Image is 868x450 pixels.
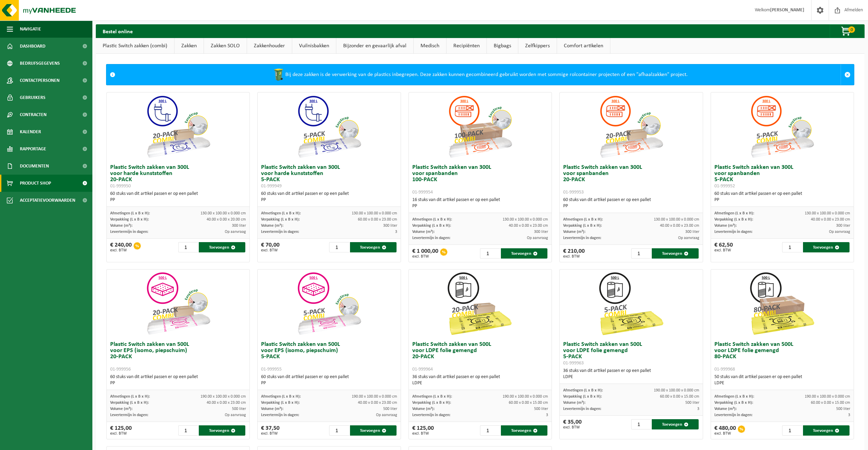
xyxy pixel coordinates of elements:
span: Product Shop [20,175,51,192]
span: 60.00 x 0.00 x 15.00 cm [660,395,699,399]
div: € 125,00 [110,425,132,436]
span: 130.00 x 100.00 x 0.000 cm [654,217,699,222]
img: 01-999952 [748,92,816,161]
span: Levertermijn in dagen: [110,230,148,234]
a: Zakken SOLO [204,38,247,54]
button: Toevoegen [652,248,698,259]
span: Contactpersonen [20,72,60,89]
img: 01-999964 [446,270,514,338]
span: Dashboard [20,38,46,55]
a: Zakken [174,38,204,54]
div: 36 stuks van dit artikel passen er op een pallet [563,368,699,380]
span: Levertermijn in dagen: [261,230,299,234]
span: excl. BTW [563,425,582,429]
div: LDPE [714,380,850,386]
img: 01-999955 [295,270,363,338]
h3: Plastic Switch zakken van 500L voor EPS (isomo, piepschuim) 5-PACK [261,341,397,372]
span: Op aanvraag [527,236,548,240]
span: 300 liter [836,224,850,228]
a: Bijzonder en gevaarlijk afval [336,38,413,54]
span: Op aanvraag [376,413,397,417]
div: 50 stuks van dit artikel passen er op een pallet [714,374,850,386]
img: 01-999956 [144,270,212,338]
span: 60.00 x 0.00 x 15.00 cm [509,401,548,405]
h3: Plastic Switch zakken van 300L voor harde kunststoffen 5-PACK [261,164,397,189]
span: Volume (m³): [714,224,737,228]
span: Levertermijn in dagen: [110,413,148,417]
h3: Plastic Switch zakken van 500L voor LDPE folie gemengd 5-PACK [563,341,699,366]
strong: [PERSON_NAME] [770,8,804,13]
span: Levertermijn in dagen: [714,413,752,417]
a: Bigbags [487,38,518,54]
span: Op aanvraag [225,230,246,234]
span: Levertermijn in dagen: [563,236,601,240]
span: 40.00 x 0.00 x 20.00 cm [207,217,246,222]
span: Verpakking (L x B x H): [412,401,451,405]
span: 01-999968 [714,367,735,372]
span: 01-999955 [261,367,282,372]
span: Afmetingen (L x B x H): [110,211,150,215]
span: Afmetingen (L x B x H): [563,217,603,222]
span: 3 [546,413,548,417]
span: 300 liter [383,224,397,228]
h3: Plastic Switch zakken van 500L voor EPS (isomo, piepschuim) 20-PACK [110,341,246,372]
span: excl. BTW [110,248,132,252]
button: Toevoegen [501,248,547,259]
span: 190.00 x 100.00 x 0.000 cm [352,395,397,399]
span: excl. BTW [412,254,438,259]
span: Afmetingen (L x B x H): [563,388,603,392]
span: 500 liter [836,407,850,411]
span: 190.00 x 100.00 x 0.000 cm [200,395,246,399]
input: 1 [631,419,651,429]
div: € 480,00 [714,425,736,436]
span: Verpakking (L x B x H): [412,224,451,228]
span: 130.00 x 100.00 x 0.000 cm [805,211,850,215]
h3: Plastic Switch zakken van 300L voor spanbanden 20-PACK [563,164,699,195]
span: 0 [848,26,855,33]
span: 300 liter [685,230,699,234]
span: Verpakking (L x B x H): [563,224,602,228]
span: Levertermijn in dagen: [412,236,450,240]
span: 130.00 x 100.00 x 0.000 cm [503,217,548,222]
span: Bedrijfsgegevens [20,55,60,72]
span: 500 liter [534,407,548,411]
span: excl. BTW [412,432,434,436]
span: 300 liter [534,230,548,234]
img: 01-999968 [748,270,816,338]
span: Rapportage [20,140,46,158]
img: WB-0240-HPE-GN-50.png [272,68,285,82]
div: PP [563,203,699,209]
span: 3 [697,407,699,411]
div: € 210,00 [563,248,585,259]
span: Volume (m³): [261,224,283,228]
button: 0 [830,24,864,38]
input: 1 [480,425,500,436]
span: 40.00 x 0.00 x 23.00 cm [358,401,397,405]
a: Recipiënten [446,38,487,54]
span: 500 liter [232,407,246,411]
span: excl. BTW [261,248,280,252]
img: 01-999950 [144,92,212,161]
span: excl. BTW [110,432,132,436]
span: Levertermijn in dagen: [261,413,299,417]
h3: Plastic Switch zakken van 300L voor spanbanden 5-PACK [714,164,850,189]
div: LDPE [563,374,699,380]
div: 60 stuks van dit artikel passen er op een pallet [110,191,246,203]
div: PP [110,380,246,386]
span: Kalender [20,123,41,140]
span: Afmetingen (L x B x H): [412,395,452,399]
span: Volume (m³): [110,224,132,228]
span: Afmetingen (L x B x H): [110,395,150,399]
button: Toevoegen [803,242,850,252]
span: Afmetingen (L x B x H): [261,211,301,215]
div: Bij deze zakken is de verwerking van de plastics inbegrepen. Deze zakken kunnen gecombineerd gebr... [119,64,841,85]
img: 01-999949 [295,92,363,161]
div: € 1 000,00 [412,248,438,259]
div: PP [412,203,548,209]
span: 130.00 x 100.00 x 0.000 cm [352,211,397,215]
span: Verpakking (L x B x H): [563,395,602,399]
a: Sluit melding [841,64,854,85]
span: Verpakking (L x B x H): [110,217,149,222]
a: Zakkenhouder [247,38,292,54]
img: 01-999954 [446,92,514,161]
